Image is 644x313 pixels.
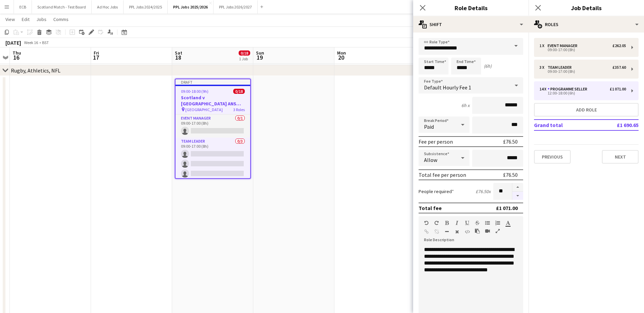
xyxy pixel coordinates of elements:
[455,220,459,226] button: Italic
[503,171,518,178] div: £76.50
[176,95,250,107] h3: Scotland v [GEOGRAPHIC_DATA] ANS 2025 - 15:10 KO
[94,50,99,56] span: Fri
[548,43,580,48] div: Event Manager
[5,39,21,46] div: [DATE]
[484,63,492,69] div: (6h)
[176,138,250,180] app-card-role: Team Leader0/309:00-17:00 (8h)
[174,54,182,61] span: 18
[233,107,245,112] span: 3 Roles
[444,229,449,234] button: Horizontal Line
[214,0,258,14] button: PPL Jobs 2026/2027
[22,40,39,45] span: Week 16
[22,16,30,22] span: Edit
[51,15,71,24] a: Comms
[612,65,626,70] div: £357.60
[34,15,49,24] a: Jobs
[419,171,466,178] div: Total fee per person
[168,0,214,14] button: PPL Jobs 2025/2026
[505,220,510,226] button: Text Color
[434,220,439,226] button: Redo
[93,54,99,61] span: 17
[424,84,471,91] span: Default Hourly Fee 1
[92,0,124,14] button: Ad Hoc Jobs
[495,228,500,234] button: Fullscreen
[14,0,32,14] button: ECB
[534,120,596,130] td: Grand total
[424,123,434,130] span: Paid
[455,229,459,234] button: Clear Formatting
[539,91,626,95] div: 12:00-18:00 (6h)
[465,229,470,234] button: HTML Code
[612,43,626,48] div: £262.05
[512,183,523,192] button: Increase
[3,15,18,24] a: View
[485,228,490,234] button: Insert video
[539,43,548,48] div: 1 x
[424,156,437,163] span: Allow
[496,205,518,211] div: £1 071.00
[485,220,490,226] button: Unordered List
[239,56,250,61] div: 1 Job
[534,103,639,117] button: Add role
[548,87,590,91] div: Programme Seller
[444,220,449,226] button: Bold
[419,205,442,211] div: Total fee
[181,89,208,94] span: 09:00-18:00 (9h)
[185,107,223,112] span: [GEOGRAPHIC_DATA]
[255,54,264,61] span: 19
[336,54,346,61] span: 20
[529,16,644,33] div: Roles
[475,220,480,226] button: Strikethrough
[19,15,32,24] a: Edit
[539,70,626,73] div: 09:00-17:00 (8h)
[256,50,264,56] span: Sun
[424,220,429,226] button: Undo
[176,79,250,85] div: Draft
[539,65,548,70] div: 3 x
[476,188,491,194] div: £76.50 x
[539,48,626,51] div: 09:00-17:00 (8h)
[596,120,639,130] td: £1 690.65
[11,67,60,74] div: Rugby, Athletics, NFL
[534,150,571,164] button: Previous
[337,50,346,56] span: Mon
[124,0,168,14] button: PPL Jobs 2024/2025
[503,138,518,145] div: £76.50
[176,114,250,138] app-card-role: Event Manager0/109:00-17:00 (8h)
[32,0,92,14] button: Scotland Match - Test Board
[413,16,529,33] div: Shift
[5,16,15,22] span: View
[475,228,480,234] button: Paste as plain text
[465,220,470,226] button: Underline
[36,16,47,22] span: Jobs
[539,87,548,91] div: 14 x
[233,89,245,94] span: 0/18
[548,65,574,70] div: Team Leader
[529,3,644,12] h3: Job Details
[419,188,454,194] label: People required
[413,3,529,12] h3: Role Details
[239,50,250,56] span: 0/18
[419,138,453,145] div: Fee per person
[602,150,639,164] button: Next
[12,54,21,61] span: 16
[495,220,500,226] button: Ordered List
[461,102,470,108] div: 6h x
[13,50,21,56] span: Thu
[610,87,626,91] div: £1 071.00
[175,50,182,56] span: Sat
[512,192,523,200] button: Decrease
[175,79,251,179] app-job-card: Draft09:00-18:00 (9h)0/18Scotland v [GEOGRAPHIC_DATA] ANS 2025 - 15:10 KO [GEOGRAPHIC_DATA]3 Role...
[42,40,49,45] div: BST
[53,16,69,22] span: Comms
